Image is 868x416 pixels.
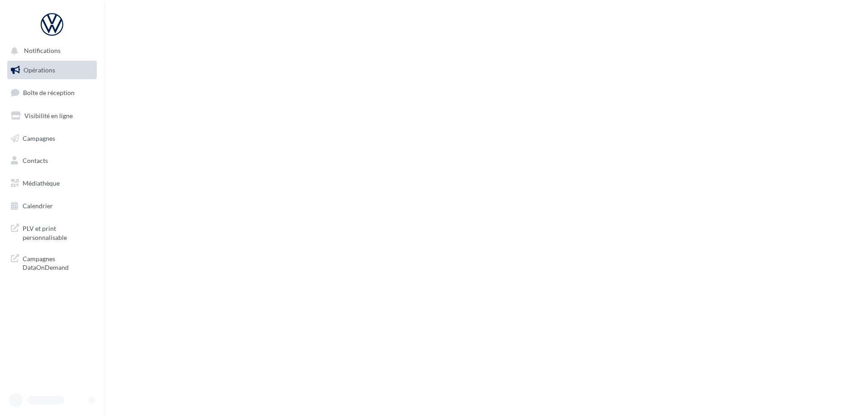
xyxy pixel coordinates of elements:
a: Visibilité en ligne [5,106,99,125]
span: Boîte de réception [23,89,75,96]
span: Visibilité en ligne [24,112,73,120]
span: Opérations [24,66,55,74]
a: Campagnes DataOnDemand [5,249,99,276]
span: Campagnes DataOnDemand [23,253,93,272]
span: Notifications [24,47,61,55]
a: Campagnes [5,129,99,148]
a: Opérations [5,61,99,80]
a: Boîte de réception [5,83,99,102]
span: PLV et print personnalisable [23,222,93,242]
a: Calendrier [5,196,99,215]
span: Contacts [23,157,48,164]
a: PLV et print personnalisable [5,219,99,245]
span: Campagnes [23,134,55,142]
a: Contacts [5,151,99,170]
span: Calendrier [23,202,53,210]
span: Médiathèque [23,179,60,187]
a: Médiathèque [5,174,99,193]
